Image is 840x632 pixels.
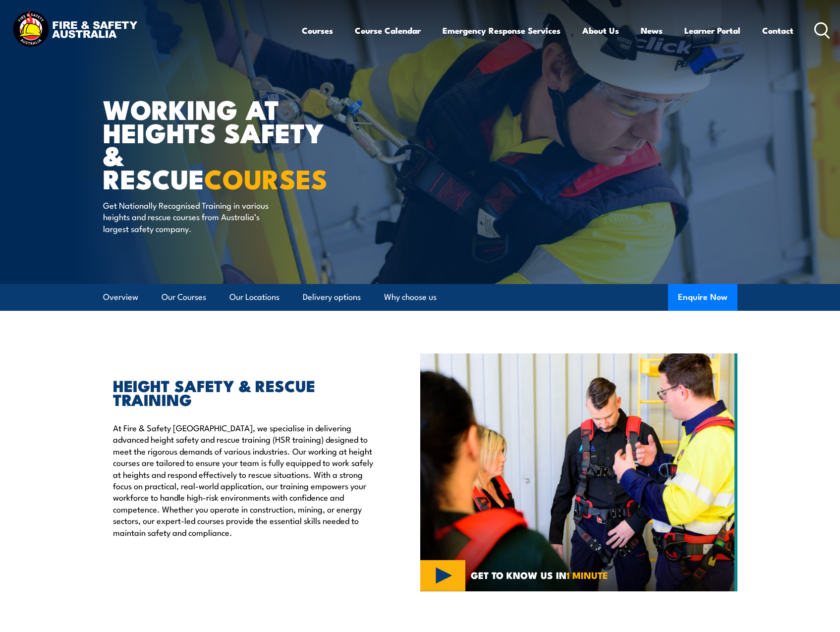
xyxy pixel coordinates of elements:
[471,571,608,579] span: GET TO KNOW US IN
[103,199,284,234] p: Get Nationally Recognised Training in various heights and rescue courses from Australia’s largest...
[582,17,619,44] a: About Us
[162,284,206,310] a: Our Courses
[303,284,361,310] a: Delivery options
[668,284,737,311] button: Enquire Now
[113,422,375,538] p: At Fire & Safety [GEOGRAPHIC_DATA], we specialise in delivering advanced height safety and rescue...
[684,17,740,44] a: Learner Portal
[103,284,138,310] a: Overview
[641,17,663,44] a: News
[566,568,608,582] strong: 1 MINUTE
[762,17,793,44] a: Contact
[420,353,737,591] img: Fire & Safety Australia offer working at heights courses and training
[229,284,280,310] a: Our Locations
[302,17,333,44] a: Courses
[204,157,328,198] strong: COURSES
[103,97,348,190] h1: WORKING AT HEIGHTS SAFETY & RESCUE
[355,17,421,44] a: Course Calendar
[443,17,560,44] a: Emergency Response Services
[113,378,375,406] h2: HEIGHT SAFETY & RESCUE TRAINING
[384,284,437,310] a: Why choose us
